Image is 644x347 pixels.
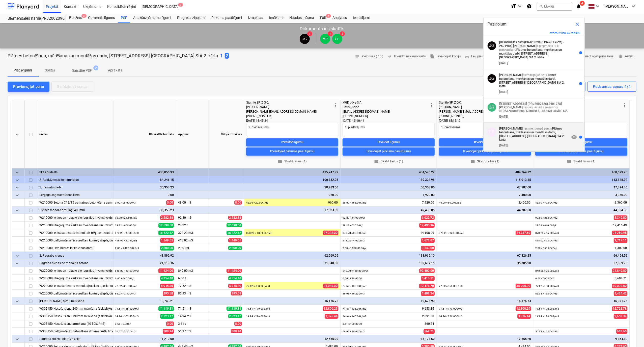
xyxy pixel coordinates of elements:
a: Ienākumi [266,13,287,23]
div: 373.23 m3 [176,229,209,237]
strong: [[STREET_ADDRESS] (PRJ2002826) 2601978] [499,102,562,106]
span: visibility [571,134,577,140]
div: 84,246.15 [115,176,174,184]
div: 66,454.56 [535,252,627,259]
div: 100,852.05 [246,176,338,184]
span: folder [278,159,282,164]
div: 189,323.95 [343,176,435,184]
small: 28.22 × 620.00€ / t [343,224,363,227]
a: Galvenais līgums [85,13,118,23]
a: Iestatījumi [350,13,373,23]
button: atzīmēt visu kā izlasītu [550,31,580,35]
button: Skatīt failus (1) [343,157,435,165]
button: Izveidojiet pirkuma pasūtījumu [535,147,627,155]
div: PSF [118,13,130,23]
span: Piezīmes ( 15 ) [355,54,383,59]
div: Izveidot līgumu [281,139,303,145]
span: 5,045.30 [160,284,174,288]
span: 12,416.49 [612,223,627,228]
button: Izveidojiet pirkuma pasūtījumu [343,147,435,155]
span: 44,787.60 [516,231,531,235]
div: Apakšuzņēmuma līgumi [130,13,174,23]
div: 115,013.85 [439,176,531,184]
span: Arhīvu [618,54,634,59]
button: 2 [225,53,229,59]
span: 16,422.12 [158,231,174,235]
span: 92,400.00 [419,268,435,273]
div: [DATE] 15:10:44 [343,118,435,123]
div: [DATE] 13:45:24 [246,118,338,123]
div: 86.93 m3 [176,290,209,297]
p: Apraksts [108,68,122,73]
span: 1 [340,31,345,36]
div: 7,920.00 [343,191,435,199]
span: [PERSON_NAME][EMAIL_ADDRESS][DOMAIN_NAME] [439,110,509,113]
span: close [574,21,580,27]
span: LE [489,130,495,134]
div: 44,787.60 [439,206,531,214]
small: 2.00 × 650.00€ / kpl. [535,247,558,250]
small: 92.80 × 24.60€ / m2 [115,216,137,219]
div: Pievienojiet cenu [13,83,44,90]
p: pieminēja jūs šeit: [499,73,570,88]
span: notes [355,54,359,59]
div: Lāsma Erharde [488,128,496,136]
span: 11,424.00 [227,269,242,273]
div: 418.02 m3 [176,237,209,244]
small: 418.02 × 6.50€ / m3 [535,239,557,242]
span: JG [489,43,495,48]
div: Jānis Grāmatnieks [300,34,310,44]
button: Izveidojiet kopiju [428,53,463,60]
div: 434,576.22 [343,168,435,176]
div: Progresa ziņojumi [174,13,208,23]
div: Izmaksas [245,13,266,23]
div: W220000 Stiegrojuma karkasu izveidošana un uzstādīšana, stiegras savienojot ar stiepli (85kg/m2) [39,275,111,282]
div: 435,747.92 [246,168,338,176]
div: 42,438.85 [343,206,435,214]
div: Pagraba sienas no monolīta betona [39,259,111,267]
div: Mērķa izmaksas [209,100,244,168]
div: Faili [317,13,329,23]
span: 1 [326,14,331,18]
p: has mentioned you in [499,127,570,142]
small: 418.02 × 4.00€ / m3 [343,239,365,242]
span: 3,360.00 [614,201,627,205]
span: LE [335,37,339,41]
span: more_vert [429,102,435,108]
span: 2,800.00 [228,246,242,250]
button: Meklēt [537,2,572,11]
span: 5,410.11 [421,276,435,281]
span: Izveidot nākamo kārtu [387,54,426,59]
strong: [PERSON_NAME] [499,73,523,77]
span: JG [302,37,307,41]
small: 6.60 × 560.00€ / t [535,277,554,280]
button: Izveidot līgumu [439,138,531,146]
iframe: Chat Widget [619,323,644,347]
span: Skatīt failus (1) [248,158,336,164]
span: 4 [580,1,585,6]
button: Izveidot līgumu [246,138,338,146]
small: 48.00 × 20.00€ / m3 [246,201,268,204]
div: Izveidot līgumu [474,139,496,145]
button: Pievienojiet cenu [8,82,49,92]
div: 47,187.60 [439,184,531,191]
span: 1 [307,31,312,36]
span: Lejupielādēt salīdzināšanas tabulu [465,54,521,59]
small: 373.23 × 120.00€ / m3 [439,232,464,234]
span: [PERSON_NAME][EMAIL_ADDRESS][DOMAIN_NAME] [246,110,317,113]
span: 2 [81,14,87,18]
p: Piedāvājumi [14,68,32,73]
a: Naudas plūsma [287,13,317,23]
small: 92.80 × 64.90€ / m2 [343,216,365,219]
div: 31,048.00 [246,259,338,267]
small: 2.00 × 1,570.00€ / kpl. [343,247,367,250]
span: keyboard_arrow_down [14,177,20,183]
small: 6.60 × 820.00€ / t [343,277,362,280]
span: 1 [328,31,333,36]
span: 2,400.00 [518,201,531,205]
span: 12,698.68 [227,223,242,227]
div: Budžets [66,13,85,23]
div: [DATE] [499,144,508,147]
span: arrow_forward [387,54,392,59]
